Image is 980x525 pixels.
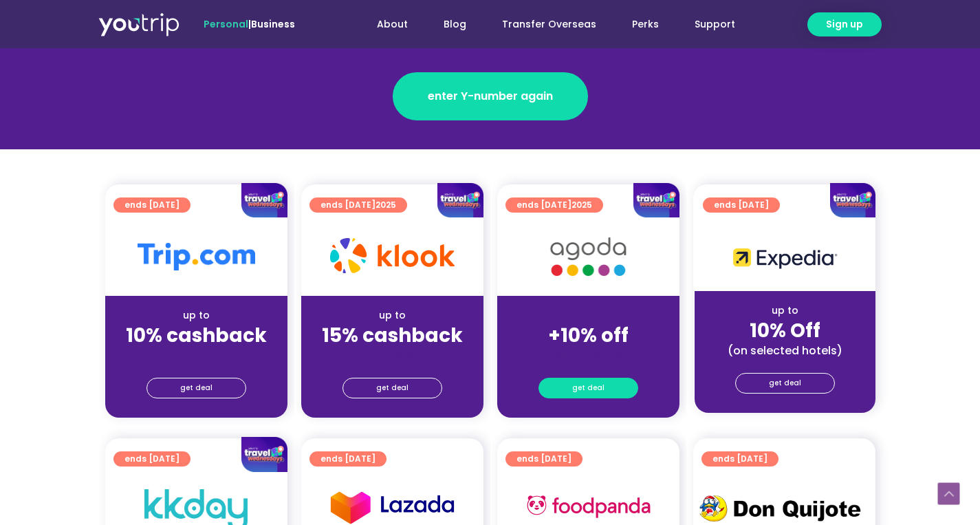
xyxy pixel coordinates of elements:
[204,17,295,31] span: |
[393,72,588,120] a: enter Y-number again
[826,17,863,32] span: Sign up
[706,303,864,318] div: up to
[342,378,442,398] a: get deal
[735,373,835,394] a: get deal
[309,451,386,467] a: ends [DATE]
[320,451,375,467] span: ends [DATE]
[706,343,864,358] div: (on selected hotels)
[508,348,668,363] div: (for stays only)
[712,451,767,467] span: ends [DATE]
[180,378,213,398] span: get deal
[359,12,426,37] a: About
[146,378,246,398] a: get deal
[677,12,753,37] a: Support
[376,378,409,398] span: get deal
[312,348,472,363] div: (for stays only)
[126,322,267,349] strong: 10% cashback
[750,317,820,344] strong: 10% Off
[548,322,629,349] strong: +10% off
[484,12,614,37] a: Transfer Overseas
[251,17,295,31] a: Business
[426,12,484,37] a: Blog
[769,374,801,393] span: get deal
[322,322,463,349] strong: 15% cashback
[312,308,472,323] div: up to
[538,378,638,398] a: get deal
[428,88,553,105] span: enter Y-number again
[116,348,276,363] div: (for stays only)
[576,308,601,322] span: up to
[505,451,582,467] a: ends [DATE]
[807,12,882,36] a: Sign up
[116,308,276,323] div: up to
[572,378,605,398] span: get deal
[332,12,753,37] nav: Menu
[204,17,248,31] span: Personal
[701,451,778,467] a: ends [DATE]
[516,451,571,467] span: ends [DATE]
[614,12,677,37] a: Perks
